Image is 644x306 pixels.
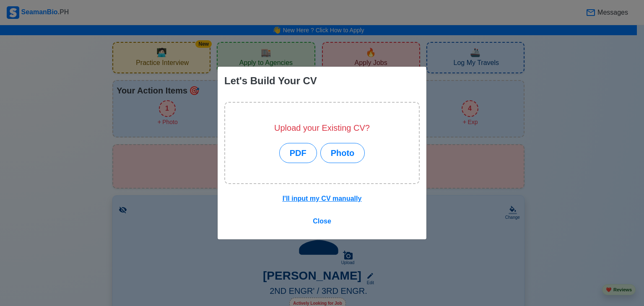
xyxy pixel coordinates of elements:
button: Close [307,213,337,229]
div: Let's Build Your CV [224,73,317,88]
h5: Upload your Existing CV? [274,123,370,133]
button: Photo [320,143,365,163]
button: I'll input my CV manually [277,191,367,207]
button: PDF [279,143,317,163]
u: I'll input my CV manually [283,195,362,202]
span: Close [313,218,331,225]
